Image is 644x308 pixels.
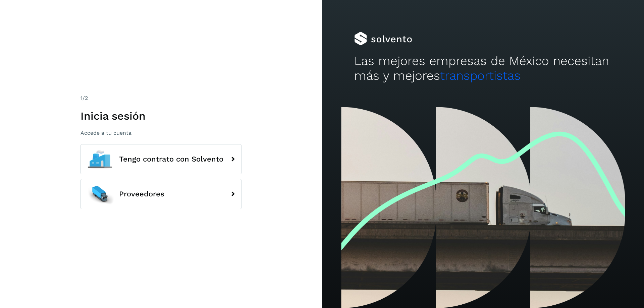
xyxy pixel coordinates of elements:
[80,94,241,102] div: /2
[80,95,83,101] span: 1
[440,68,521,83] span: transportistas
[80,130,241,136] p: Accede a tu cuenta
[80,110,241,122] h1: Inicia sesión
[354,54,612,83] h2: Las mejores empresas de México necesitan más y mejores
[80,179,241,209] button: Proveedores
[80,144,241,174] button: Tengo contrato con Solvento
[119,155,223,163] span: Tengo contrato con Solvento
[119,190,164,198] span: Proveedores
